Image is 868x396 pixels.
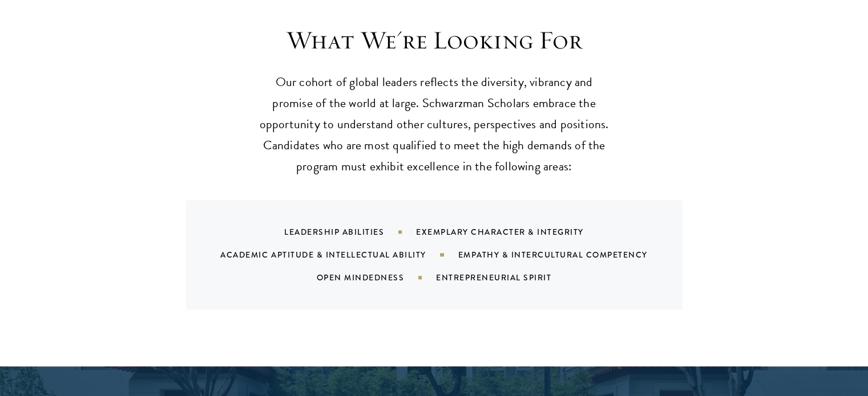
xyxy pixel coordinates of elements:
[458,249,676,260] div: Empathy & Intercultural Competency
[257,72,611,177] p: Our cohort of global leaders reflects the diversity, vibrancy and promise of the world at large. ...
[257,25,611,56] h3: What We're Looking For
[436,272,580,283] div: Entrepreneurial Spirit
[416,226,612,238] div: Exemplary Character & Integrity
[317,272,437,283] div: Open Mindedness
[220,249,458,260] div: Academic Aptitude & Intellectual Ability
[284,226,416,238] div: Leadership Abilities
